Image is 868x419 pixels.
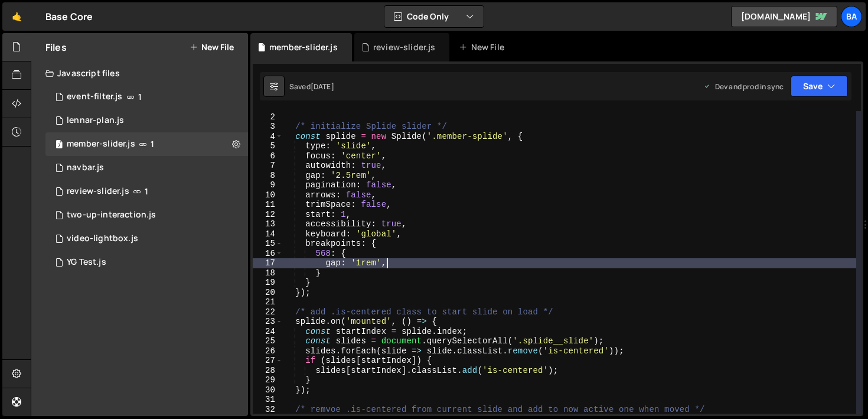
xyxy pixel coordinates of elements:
div: Dev and prod in sync [703,82,784,92]
div: 15790/44139.js [45,85,248,109]
div: 10 [253,190,283,200]
div: review-slider.js [373,41,436,53]
div: 15790/44778.js [45,227,248,251]
div: 4 [253,132,283,142]
button: Save [791,76,848,97]
div: 18 [253,268,283,278]
div: 27 [253,356,283,366]
div: 8 [253,171,283,181]
span: 1 [145,187,148,196]
button: New File [190,43,234,52]
div: navbar.js [67,163,104,173]
div: 13 [253,219,283,229]
div: 22 [253,307,283,317]
a: 🤙 [2,2,31,31]
div: 29 [253,375,283,385]
span: 1 [138,92,142,102]
div: YG Test.js [67,257,106,268]
div: 9 [253,180,283,190]
div: 15790/44133.js [45,132,248,156]
div: 14 [253,229,283,239]
a: [DOMAIN_NAME] [731,6,837,27]
div: lennar-plan.js [67,115,124,126]
div: video-lightbox.js [67,233,138,244]
div: 15790/46151.js [45,109,248,132]
div: member-slider.js [67,139,135,150]
div: 5 [253,141,283,151]
div: 20 [253,288,283,298]
div: 19 [253,278,283,288]
div: 25 [253,336,283,346]
div: 15790/44982.js [45,156,248,180]
div: 15 [253,239,283,249]
div: 15790/44770.js [45,203,248,227]
div: 21 [253,297,283,307]
span: 7 [56,141,63,150]
div: member-slider.js [269,41,338,53]
button: Code Only [384,6,484,27]
div: 12 [253,210,283,220]
div: 17 [253,258,283,268]
div: 26 [253,346,283,356]
div: 24 [253,327,283,337]
div: 7 [253,161,283,171]
div: event-filter.js [67,92,122,102]
div: Saved [289,82,334,92]
div: 16 [253,249,283,259]
div: Base Core [45,9,93,24]
div: 32 [253,405,283,415]
div: 3 [253,122,283,132]
div: 30 [253,385,283,395]
div: 15790/44138.js [45,180,248,203]
h2: Files [45,41,67,54]
div: 15790/42338.js [45,251,248,274]
div: 23 [253,317,283,327]
span: 1 [151,139,154,149]
div: New File [459,41,508,53]
div: 31 [253,395,283,405]
div: 11 [253,200,283,210]
div: 6 [253,151,283,161]
div: 28 [253,366,283,376]
a: Ba [841,6,862,27]
div: 2 [253,112,283,122]
div: Javascript files [31,61,248,85]
div: review-slider.js [67,186,129,197]
div: [DATE] [311,82,334,92]
div: two-up-interaction.js [67,210,156,220]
